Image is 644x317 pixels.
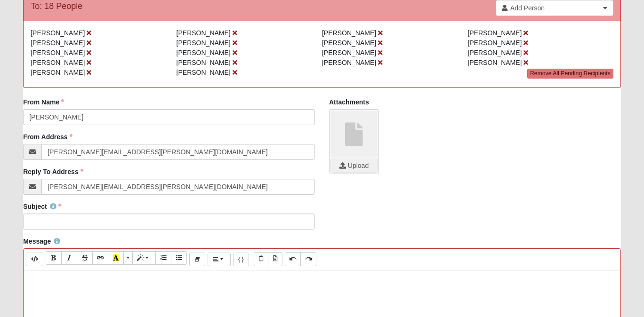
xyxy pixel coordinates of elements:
[268,252,282,266] button: Paste from Word
[467,29,522,37] span: [PERSON_NAME]
[132,251,155,265] button: Style
[467,39,522,47] span: [PERSON_NAME]
[26,253,43,266] button: Code Editor
[322,29,376,37] span: [PERSON_NAME]
[208,253,231,266] button: Paragraph
[23,132,72,142] label: From Address
[108,251,124,265] button: Recent Color
[177,49,231,56] span: [PERSON_NAME]
[467,59,522,66] span: [PERSON_NAME]
[300,252,316,266] button: Redo (⌘+⇧+Z)
[155,251,171,265] button: Ordered list (⌘+⇧+NUM8)
[31,69,85,76] span: [PERSON_NAME]
[177,59,231,66] span: [PERSON_NAME]
[23,167,83,176] label: Reply To Address
[23,97,64,107] label: From Name
[31,39,85,47] span: [PERSON_NAME]
[467,49,522,56] span: [PERSON_NAME]
[329,97,369,107] label: Attachments
[46,251,62,265] button: Bold (⌘+B)
[61,251,77,265] button: Italic (⌘+I)
[527,69,613,79] a: Remove All Pending Recipients
[322,49,376,56] span: [PERSON_NAME]
[31,49,85,56] span: [PERSON_NAME]
[177,69,231,76] span: [PERSON_NAME]
[77,251,93,265] button: Strikethrough (⌘+⇧+S)
[322,59,376,66] span: [PERSON_NAME]
[510,3,600,13] span: Add Person
[322,39,376,47] span: [PERSON_NAME]
[233,253,249,266] button: Merge Field
[31,59,85,66] span: [PERSON_NAME]
[189,253,205,266] button: Remove Font Style (⌘+\)
[177,29,231,37] span: [PERSON_NAME]
[254,252,268,266] button: Paste Text
[177,39,231,47] span: [PERSON_NAME]
[23,237,60,246] label: Message
[285,252,301,266] button: Undo (⌘+Z)
[23,202,61,211] label: Subject
[92,251,108,265] button: Link (⌘+K)
[171,251,187,265] button: Unordered list (⌘+⇧+NUM7)
[31,29,85,37] span: [PERSON_NAME]
[123,251,133,265] button: More Color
